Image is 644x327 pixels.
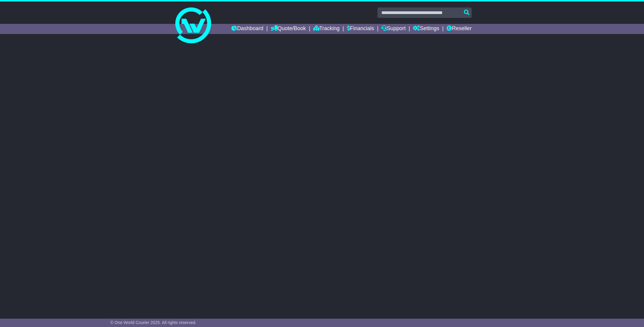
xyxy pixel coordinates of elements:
[271,24,306,34] a: Quote/Book
[381,24,405,34] a: Support
[110,320,196,325] span: © One World Courier 2025. All rights reserved.
[347,24,374,34] a: Financials
[447,24,472,34] a: Reseller
[231,24,263,34] a: Dashboard
[413,24,439,34] a: Settings
[313,24,340,34] a: Tracking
